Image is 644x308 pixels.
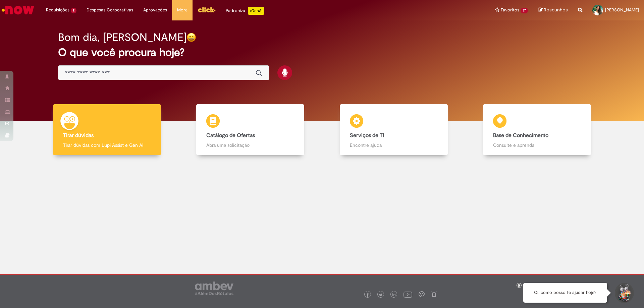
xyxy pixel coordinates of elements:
p: Tirar dúvidas com Lupi Assist e Gen Ai [63,142,151,148]
b: Serviços de TI [350,132,384,139]
p: +GenAi [248,7,264,15]
p: Encontre ajuda [350,142,438,148]
span: 2 [71,8,76,13]
b: Base de Conhecimento [493,132,548,139]
img: logo_footer_linkedin.png [392,293,396,297]
span: Favoritos [501,7,519,13]
p: Abra uma solicitação [206,142,294,148]
img: logo_footer_workplace.png [419,291,425,297]
h2: Bom dia, [PERSON_NAME] [58,32,186,43]
a: Tirar dúvidas Tirar dúvidas com Lupi Assist e Gen Ai [35,104,179,156]
img: logo_footer_naosei.png [431,291,437,297]
span: Rascunhos [544,7,568,13]
img: logo_footer_twitter.png [379,293,382,297]
h2: O que você procura hoje? [58,47,586,58]
img: logo_footer_youtube.png [404,290,412,299]
img: logo_footer_facebook.png [366,293,369,297]
img: logo_footer_ambev_rotulo_gray.png [195,282,233,295]
button: Iniciar Conversa de Suporte [614,283,634,303]
span: [PERSON_NAME] [605,7,639,13]
span: 37 [521,8,528,13]
b: Tirar dúvidas [63,132,94,139]
b: Catálogo de Ofertas [206,132,255,139]
p: Consulte e aprenda [493,142,581,148]
img: ServiceNow [1,3,35,17]
img: happy-face.png [186,33,196,42]
a: Catálogo de Ofertas Abra uma solicitação [179,104,322,156]
span: More [177,7,187,13]
div: Oi, como posso te ajudar hoje? [523,283,607,303]
a: Rascunhos [538,7,568,13]
a: Base de Conhecimento Consulte e aprenda [466,104,609,156]
a: Serviços de TI Encontre ajuda [322,104,466,156]
div: Padroniza [226,7,264,15]
img: click_logo_yellow_360x200.png [198,5,216,15]
span: Aprovações [143,7,167,13]
span: Requisições [46,7,69,13]
span: Despesas Corporativas [87,7,133,13]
